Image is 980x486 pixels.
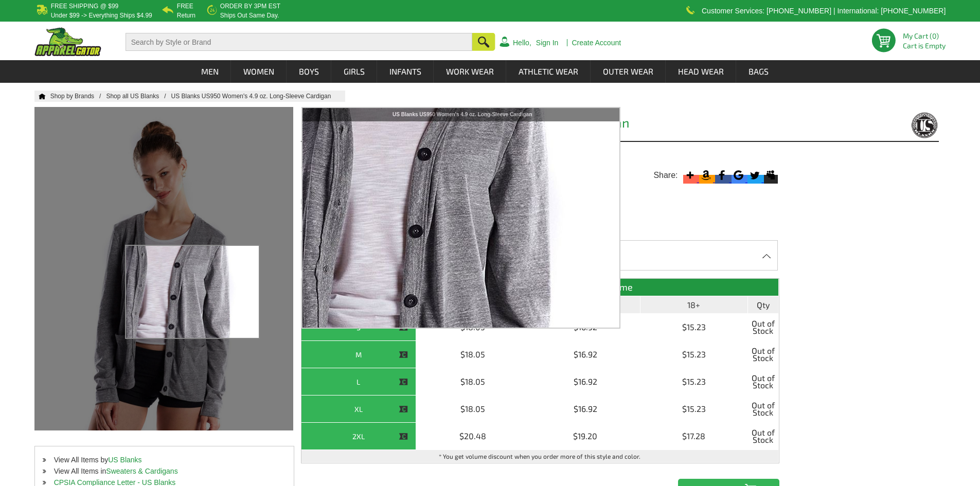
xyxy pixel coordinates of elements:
td: $15.23 [640,395,748,423]
span: Share: [653,170,678,181]
img: US Blanks [898,112,939,138]
span: Out of Stock [751,344,776,365]
img: ApparelGator [34,27,101,56]
td: $16.92 [530,368,640,395]
a: US Blanks [108,456,141,464]
span: Out of Stock [751,371,776,392]
p: under $99 -> everything ships $4.99 [51,12,152,19]
img: This item is CLOSEOUT! [399,405,408,414]
th: Qty [748,296,779,314]
li: View All Items by [35,454,294,465]
div: XL [304,403,413,416]
td: $18.05 [416,395,531,423]
img: This item is CLOSEOUT! [399,432,408,441]
img: This item is CLOSEOUT! [399,350,408,359]
div: US Blanks US950 Women's 4.9 oz. Long-Sleeve Cardigan [302,108,622,121]
a: Girls [332,60,377,83]
a: Create Account [572,39,621,46]
a: Shop all US Blanks [106,93,171,100]
a: Sweaters & Cardigans [106,467,177,475]
a: US Blanks US950 Women's 4.9 oz. Long-Sleeve Cardigan [171,93,341,100]
img: This item is CLOSEOUT! [399,377,408,387]
td: $18.05 [416,341,531,368]
th: 18+ [640,296,748,314]
input: Search by Style or Brand [126,33,472,51]
svg: Amazon [699,168,713,182]
svg: Google Bookmark [732,168,745,182]
a: Sign In [536,39,559,46]
b: Free Shipping @ $99 [51,3,119,10]
td: $15.23 [640,314,748,341]
td: $20.48 [416,423,531,450]
td: $17.28 [640,423,748,450]
td: $16.92 [530,395,640,423]
a: Bags [737,60,780,83]
td: $15.23 [640,341,748,368]
svg: Myspace [764,168,778,182]
a: Boys [287,60,331,83]
p: Return [177,12,195,19]
a: Shop by Brands [50,93,106,100]
li: View All Items in [35,465,294,477]
a: Women [231,60,286,83]
div: 2XL [304,430,413,443]
a: Hello, [513,39,531,46]
td: $19.20 [530,423,640,450]
td: $18.05 [416,368,531,395]
b: Order by 3PM EST [220,3,280,10]
div: L [304,375,413,388]
a: Infants [378,60,433,83]
a: Outer Wear [591,60,665,83]
li: My Cart (0) [903,32,941,40]
div: M [304,348,413,361]
svg: More [683,168,697,182]
a: Home [34,93,46,99]
span: Out of Stock [751,398,776,420]
p: Customer Services: [PHONE_NUMBER] | International: [PHONE_NUMBER] [702,8,946,14]
a: Athletic Wear [507,60,590,83]
span: Out of Stock [751,316,776,338]
p: ships out same day. [220,12,280,19]
td: $16.92 [530,341,640,368]
a: Men [189,60,230,83]
a: Head Wear [666,60,736,83]
td: $15.23 [640,368,748,395]
svg: Twitter [747,168,761,182]
span: Cart is Empty [903,42,946,49]
a: Work Wear [434,60,506,83]
svg: Facebook [715,168,729,182]
b: Free [177,3,193,10]
td: * You get volume discount when you order more of this style and color. [301,450,779,463]
span: Out of Stock [751,425,776,447]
